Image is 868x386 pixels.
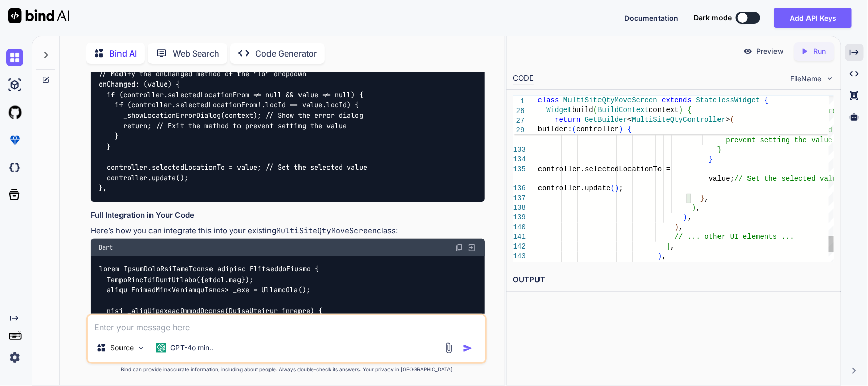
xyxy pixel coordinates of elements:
span: // ... other UI elements ... [675,233,794,241]
span: context [649,106,679,114]
button: Documentation [624,13,678,23]
span: build [572,106,593,114]
p: GPT-4o min.. [170,343,214,353]
p: Source [110,343,134,353]
span: // Set the selected value [734,175,841,183]
span: controller [576,125,619,133]
img: premium [6,131,23,149]
img: Open in Browser [467,243,476,252]
div: 144 [513,261,525,271]
div: 134 [513,155,525,164]
span: { [687,106,692,114]
span: , [687,213,692,222]
span: return [726,126,751,134]
span: } [700,194,704,202]
span: ) [679,106,683,114]
img: GPT-4o mini [156,343,166,353]
span: ( [730,116,734,124]
span: class [538,96,559,104]
span: } [709,155,713,163]
span: ( [572,125,576,133]
img: icon [463,343,473,353]
span: controller [538,184,581,192]
span: ] [666,242,670,251]
span: // Exit the method to [756,126,845,134]
span: Widget [547,106,572,114]
span: ( [611,184,615,192]
div: 133 [513,145,525,155]
span: ( [593,106,597,114]
div: 140 [513,223,525,232]
code: MultiSiteQtyMoveScreen [276,226,377,236]
div: 142 [513,242,525,252]
span: controller [538,165,581,173]
img: copy [455,243,463,252]
p: Code Generator [255,47,317,60]
p: Preview [757,46,784,57]
span: MultiSiteQtyMoveScreen [563,96,657,104]
span: ) [619,125,623,133]
img: darkCloudIdeIcon [6,159,23,176]
span: ) [692,204,696,212]
span: 26 [513,106,525,116]
span: } [717,146,722,154]
img: preview [743,47,753,56]
span: , [670,242,674,251]
div: 138 [513,203,525,213]
span: , [696,204,700,212]
h3: Full Integration in Your Code [91,210,485,222]
span: ) [615,184,619,192]
span: ; [619,184,623,192]
img: chat [6,49,23,66]
button: Add API Keys [774,8,852,28]
span: ; [752,126,756,134]
span: 29 [513,126,525,135]
span: return [555,116,580,124]
h2: OUTPUT [507,268,841,292]
span: 1 [513,97,525,106]
span: < [627,116,632,124]
div: 139 [513,213,525,223]
span: .update [581,184,611,192]
span: GetBuilder [585,116,627,124]
img: Pick Models [137,344,145,352]
div: 136 [513,184,525,194]
p: Bind can provide inaccurate information, including about people. Always double-check its answers.... [86,366,487,373]
img: settings [6,349,23,366]
p: Web Search [173,47,219,60]
span: Dart [99,243,113,252]
p: Here’s how you can integrate this into your existing class: [91,225,485,237]
p: Run [814,46,826,57]
span: ) [657,252,662,260]
span: , [679,223,683,231]
div: 141 [513,232,525,242]
span: Dark mode [694,13,732,23]
span: { [764,96,768,104]
div: 137 [513,194,525,203]
span: > [726,116,730,124]
span: , [704,194,708,202]
span: BuildContext [597,106,649,114]
img: githubLight [6,104,23,121]
div: 135 [513,164,525,174]
img: chevron down [826,74,834,83]
span: value; [709,175,734,183]
span: MultiSiteQtyController [632,116,726,124]
span: { [627,125,632,133]
span: extends [662,96,692,104]
span: ) [675,223,679,231]
span: StatelessWidget [696,96,760,104]
span: ) [683,213,687,222]
img: ai-studio [6,76,23,94]
span: Documentation [624,14,678,22]
span: , [662,252,666,260]
span: FileName [791,74,822,84]
img: attachment [443,342,455,354]
span: prevent setting the value [726,136,832,144]
p: Bind AI [109,47,137,60]
img: Bind AI [8,8,69,23]
div: CODE [513,73,534,85]
div: 143 [513,252,525,261]
span: builder: [538,125,572,133]
span: 27 [513,116,525,126]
